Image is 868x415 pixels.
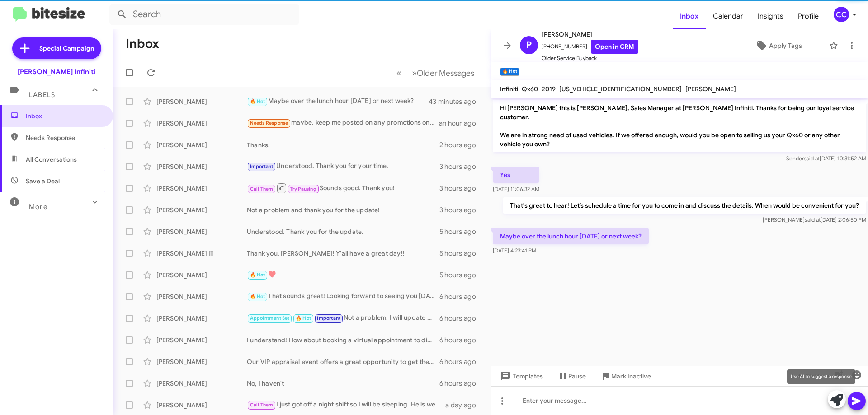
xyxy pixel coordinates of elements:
[805,216,821,223] span: said at
[156,140,247,149] div: [PERSON_NAME]
[439,205,483,214] div: 3 hours ago
[429,97,483,106] div: 43 minutes ago
[500,68,519,76] small: 🔥 Hot
[791,3,826,29] span: Profile
[247,182,439,194] div: Sounds good. Thank you!
[559,85,682,93] span: [US_VEHICLE_IDENTIFICATION_NUMBER]
[247,336,439,345] div: I understand! How about booking a virtual appointment to discuss your vehicle? I can provide deta...
[250,98,265,104] span: 🔥 Hot
[26,155,77,164] span: All Conversations
[156,249,247,258] div: [PERSON_NAME] Iii
[391,64,407,82] button: Previous
[491,368,550,384] button: Templates
[247,140,439,149] div: Thanks!
[39,44,94,53] span: Special Campaign
[685,85,736,93] span: [PERSON_NAME]
[732,37,825,54] button: Apply Tags
[247,379,439,388] div: No, I haven't
[247,118,439,128] div: maybe. keep me posted on any promotions on the new QX 80.
[109,4,299,25] input: Search
[439,119,483,128] div: an hour ago
[250,402,274,408] span: Call Them
[493,167,539,183] p: Yes
[439,249,483,258] div: 5 hours ago
[786,155,866,162] span: Sender [DATE] 10:31:52 AM
[29,203,47,211] span: More
[26,112,103,121] span: Inbox
[493,100,866,152] p: Hi [PERSON_NAME] this is [PERSON_NAME], Sales Manager at [PERSON_NAME] Infiniti. Thanks for being...
[156,292,247,301] div: [PERSON_NAME]
[706,3,750,29] a: Calendar
[439,357,483,366] div: 6 hours ago
[493,228,649,244] p: Maybe over the lunch hour [DATE] or next week?
[522,85,538,93] span: Qx60
[498,368,543,384] span: Templates
[247,270,439,280] div: ♥️
[247,161,439,172] div: Understood. Thank you for your time.
[542,85,556,93] span: 2019
[18,67,95,76] div: [PERSON_NAME] Infiniti
[439,270,483,280] div: 5 hours ago
[296,315,311,321] span: 🔥 Hot
[503,197,866,214] p: That's great to hear! Let’s schedule a time for you to come in and discuss the details. When woul...
[445,401,483,410] div: a day ago
[611,368,651,384] span: Mark Inactive
[439,140,483,149] div: 2 hours ago
[247,291,439,302] div: That sounds great! Looking forward to seeing you [DATE]. If you'd like to discuss details about s...
[247,400,445,410] div: I just got off a night shift so I will be sleeping. He is welcome to text me or call me [DATE]
[763,216,866,223] span: [PERSON_NAME] [DATE] 2:06:50 PM
[593,368,658,384] button: Mark Inactive
[156,119,247,128] div: [PERSON_NAME]
[290,186,316,192] span: Try Pausing
[526,38,532,52] span: P
[500,85,518,93] span: Infiniti
[250,294,265,299] span: 🔥 Hot
[591,40,638,54] a: Open in CRM
[439,184,483,193] div: 3 hours ago
[406,64,480,82] button: Next
[542,29,638,40] span: [PERSON_NAME]
[396,67,401,79] span: «
[439,227,483,236] div: 5 hours ago
[493,247,536,254] span: [DATE] 4:23:41 PM
[250,272,265,278] span: 🔥 Hot
[568,368,586,384] span: Pause
[787,369,855,384] div: Use AI to suggest a response
[317,315,340,321] span: Important
[156,227,247,236] div: [PERSON_NAME]
[26,177,60,186] span: Save a Deal
[439,314,483,323] div: 6 hours ago
[439,336,483,345] div: 6 hours ago
[250,186,274,192] span: Call Them
[29,91,55,99] span: Labels
[826,7,858,22] button: CC
[250,163,274,169] span: Important
[156,314,247,323] div: [PERSON_NAME]
[542,40,638,54] span: [PHONE_NUMBER]
[247,249,439,258] div: Thank you, [PERSON_NAME]! Y'all have a great day!!
[834,7,849,22] div: CC
[250,315,290,321] span: Appointment Set
[247,227,439,236] div: Understood. Thank you for the update.
[412,67,417,79] span: »
[542,54,638,63] span: Older Service Buyback
[26,133,103,142] span: Needs Response
[493,186,539,192] span: [DATE] 11:06:32 AM
[417,68,474,78] span: Older Messages
[550,368,593,384] button: Pause
[439,379,483,388] div: 6 hours ago
[804,155,820,162] span: said at
[392,64,480,82] nav: Page navigation example
[156,336,247,345] div: [PERSON_NAME]
[247,357,439,366] div: Our VIP appraisal event offers a great opportunity to get the best value for your QX50. Would you...
[156,357,247,366] div: [PERSON_NAME]
[156,205,247,214] div: [PERSON_NAME]
[673,3,706,29] a: Inbox
[156,184,247,193] div: [PERSON_NAME]
[156,379,247,388] div: [PERSON_NAME]
[126,37,159,51] h1: Inbox
[156,401,247,410] div: [PERSON_NAME]
[156,162,247,171] div: [PERSON_NAME]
